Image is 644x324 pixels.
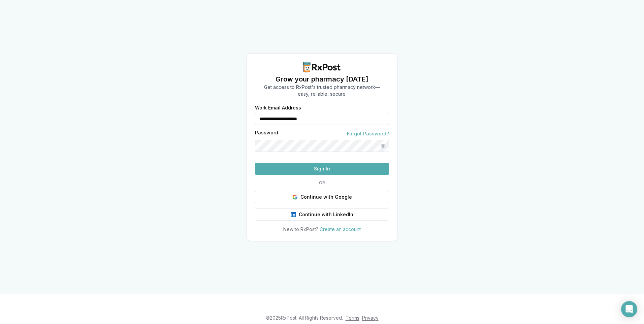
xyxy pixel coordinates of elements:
[283,226,318,232] span: New to RxPost?
[264,84,380,97] p: Get access to RxPost's trusted pharmacy network— easy, reliable, secure.
[255,130,278,137] label: Password
[255,208,389,221] button: Continue with LinkedIn
[255,163,389,175] button: Sign In
[255,105,389,110] label: Work Email Address
[346,315,359,321] a: Terms
[264,74,380,84] h1: Grow your pharmacy [DATE]
[300,62,344,72] img: RxPost Logo
[621,301,637,317] div: Open Intercom Messenger
[320,226,361,232] a: Create an account
[292,194,298,200] img: Google
[255,191,389,203] button: Continue with Google
[347,130,389,137] a: Forgot Password?
[316,180,328,186] span: OR
[291,212,296,217] img: LinkedIn
[377,140,389,152] button: Show password
[362,315,379,321] a: Privacy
